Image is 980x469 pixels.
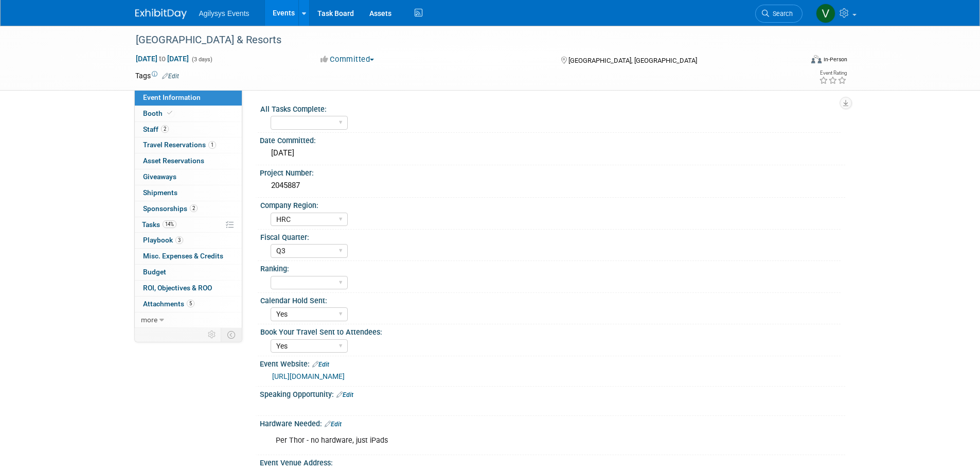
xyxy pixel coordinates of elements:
a: Shipments [135,185,242,201]
div: All Tasks Complete: [260,101,841,114]
button: Committed [317,54,378,65]
span: Agilysys Events [199,9,250,18]
span: more [141,316,157,324]
a: Booth [135,106,242,121]
div: Company Region: [260,198,841,211]
a: Staff2 [135,122,242,137]
span: Event Information [143,93,201,101]
div: Speaking Opportunity: [260,387,845,400]
div: Per Thor - no hardware, just iPads [269,430,732,451]
img: Vaitiare Munoz [816,4,835,23]
span: 2 [190,204,198,212]
span: 5 [187,300,194,307]
span: Tasks [142,220,176,229]
a: Edit [325,421,342,428]
a: Search [755,5,803,23]
span: Attachments [143,300,194,308]
span: 2 [161,125,169,133]
div: [GEOGRAPHIC_DATA] & Resorts [132,31,787,49]
span: 14% [163,220,176,228]
i: Booth reservation complete [167,110,172,116]
td: Personalize Event Tab Strip [203,328,221,341]
img: Format-Inperson.png [811,55,822,63]
a: Giveaways [135,169,242,185]
a: Sponsorships2 [135,201,242,217]
div: Book Your Travel Sent to Attendees: [260,324,841,337]
td: Tags [135,71,179,81]
div: Calendar Hold Sent: [260,293,841,306]
span: (3 days) [191,56,212,63]
div: Event Rating [819,71,847,76]
span: Asset Reservations [143,157,204,165]
a: Edit [336,391,353,398]
span: Booth [143,109,174,117]
a: Budget [135,265,242,280]
a: more [135,312,242,328]
span: Budget [143,268,166,276]
div: Fiscal Quarter: [260,230,841,242]
a: Asset Reservations [135,153,242,169]
span: Shipments [143,188,177,197]
span: Playbook [143,236,183,244]
span: 1 [208,141,216,149]
a: Tasks14% [135,217,242,233]
a: Edit [162,73,179,80]
div: 2045887 [268,178,838,194]
span: 3 [175,236,183,244]
span: Staff [143,125,169,133]
a: ROI, Objectives & ROO [135,281,242,296]
div: In-Person [823,56,847,63]
div: Event Website: [260,356,845,370]
a: Playbook3 [135,233,242,248]
span: Giveaways [143,172,176,181]
td: Toggle Event Tabs [221,328,242,341]
span: ROI, Objectives & ROO [143,284,212,292]
span: Sponsorships [143,204,198,213]
div: Project Number: [260,165,845,178]
span: Travel Reservations [143,141,216,149]
span: to [157,55,167,63]
div: Event Venue Address: [260,455,845,468]
div: [DATE] [268,145,838,161]
a: Travel Reservations1 [135,137,242,153]
a: [URL][DOMAIN_NAME] [272,372,345,380]
span: Search [769,10,793,18]
a: Attachments5 [135,297,242,312]
span: [DATE] [DATE] [135,54,189,63]
a: Event Information [135,90,242,106]
div: Hardware Needed: [260,416,845,429]
a: Edit [312,361,329,368]
span: [GEOGRAPHIC_DATA], [GEOGRAPHIC_DATA] [568,57,697,64]
div: Ranking: [260,261,841,274]
div: Date Committed: [260,133,845,146]
span: Misc. Expenses & Credits [143,252,223,260]
img: ExhibitDay [135,9,187,19]
div: Event Format [742,54,848,69]
a: Misc. Expenses & Credits [135,249,242,264]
